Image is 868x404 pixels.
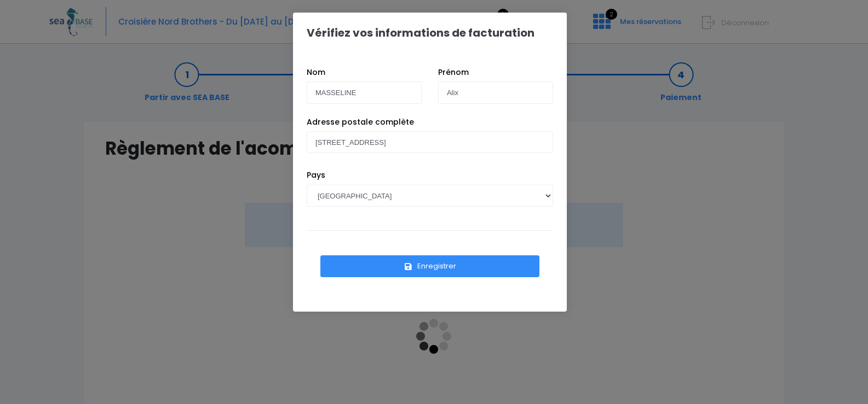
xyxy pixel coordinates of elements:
[320,255,539,277] button: Enregistrer
[438,67,469,78] label: Prénom
[307,67,325,78] label: Nom
[307,116,414,128] label: Adresse postale complète
[307,26,534,39] h1: Vérifiez vos informations de facturation
[307,169,325,181] label: Pays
